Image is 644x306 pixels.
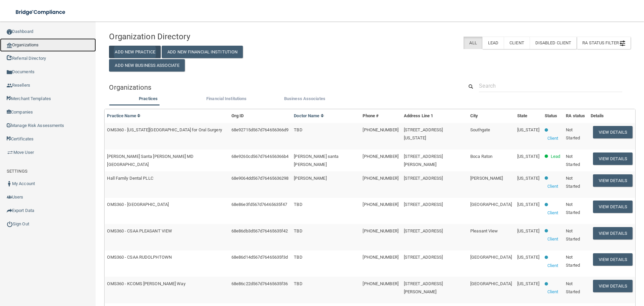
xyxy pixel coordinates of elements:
[7,43,12,48] img: organization-icon.f8decf85.png
[470,154,492,159] span: Boca Raton
[7,208,12,213] img: icon-export.b9366987.png
[470,176,503,181] span: [PERSON_NAME]
[7,83,12,88] img: ic_reseller.de258add.png
[566,154,580,167] span: Not Started
[360,109,401,123] th: Phone #
[566,176,580,189] span: Not Started
[593,227,633,239] button: View Details
[363,176,398,181] span: [PHONE_NUMBER]
[530,37,577,49] label: Disabled Client
[269,95,340,103] label: Business Associates
[363,255,398,260] span: [PHONE_NUMBER]
[547,182,558,190] p: Client
[294,228,302,233] span: TBD
[109,32,276,41] h4: Organization Directory
[588,109,635,123] th: Details
[504,37,530,49] label: Client
[107,113,141,118] a: Practice Name
[7,70,12,75] img: icon-documents.8dae5593.png
[107,281,185,286] span: OMS360 - KCOMS [PERSON_NAME] Way
[566,281,580,294] span: Not Started
[363,202,398,207] span: [PHONE_NUMBER]
[404,255,443,260] span: [STREET_ADDRESS]
[107,127,222,132] span: OMS360 - [US_STATE][GEOGRAPHIC_DATA] for Oral Surgery
[517,255,539,260] span: [US_STATE]
[547,209,558,217] p: Client
[10,5,72,19] img: bridge_compliance_login_screen.278c3ca4.svg
[109,46,161,58] button: Add New Practice
[7,221,13,227] img: ic_power_dark.7ecde6b1.png
[404,202,443,207] span: [STREET_ADDRESS]
[404,281,443,294] span: [STREET_ADDRESS][PERSON_NAME]
[294,202,302,207] span: TBD
[109,95,187,104] li: Practices
[470,255,512,260] span: [GEOGRAPHIC_DATA]
[294,113,324,118] a: Doctor Name
[7,181,12,186] img: ic_user_dark.df1a06c3.png
[107,255,172,260] span: OMS360 - CSAA RUDOLPHTOWN
[107,154,194,167] span: [PERSON_NAME] Santa [PERSON_NAME] MD [GEOGRAPHIC_DATA]
[547,235,558,243] p: Client
[547,288,558,296] p: Client
[294,127,302,132] span: TBD
[107,228,172,233] span: OMS360 - CSAA PLEASANT VIEW
[593,126,633,138] button: View Details
[112,95,184,103] label: Practices
[363,281,398,286] span: [PHONE_NUMBER]
[206,96,247,101] span: Financial Institutions
[464,37,482,49] label: All
[294,176,326,181] span: [PERSON_NAME]
[620,41,625,46] img: icon-filter@2x.21656d0b.png
[363,127,398,132] span: [PHONE_NUMBER]
[482,37,504,49] label: Lead
[593,174,633,187] button: View Details
[7,149,13,156] img: briefcase.64adab9b.png
[566,127,580,140] span: Not Started
[479,80,622,92] input: Search
[593,201,633,213] button: View Details
[517,281,539,286] span: [US_STATE]
[470,281,512,286] span: [GEOGRAPHIC_DATA]
[187,95,266,104] li: Financial Institutions
[582,40,625,45] span: RA Status Filter
[547,262,558,270] p: Client
[231,228,288,233] span: 68e86db3d567d76465635f42
[191,95,262,103] label: Financial Institutions
[231,154,288,159] span: 68e9260cd567d764656366b4
[515,109,542,123] th: State
[139,96,158,101] span: Practices
[284,96,325,101] span: Business Associates
[566,228,580,242] span: Not Started
[517,202,539,207] span: [US_STATE]
[231,255,288,260] span: 68e86d14d567d76465635f3d
[593,280,633,292] button: View Details
[363,154,398,159] span: [PHONE_NUMBER]
[563,109,588,123] th: RA status
[7,29,12,35] img: ic_dashboard_dark.d01f4a41.png
[468,109,515,123] th: City
[593,253,633,266] button: View Details
[229,109,291,123] th: Org ID
[404,154,443,167] span: [STREET_ADDRESS][PERSON_NAME]
[231,127,288,132] span: 68e92715d567d764656366d9
[470,228,498,233] span: Pleasant View
[294,255,302,260] span: TBD
[109,59,185,72] button: Add New Business Associate
[363,228,398,233] span: [PHONE_NUMBER]
[231,176,288,181] span: 68e9064dd567d76465636298
[593,152,633,165] button: View Details
[266,95,344,104] li: Business Associate
[109,84,453,91] h5: Organizations
[7,194,12,200] img: icon-users.e205127d.png
[404,127,443,140] span: [STREET_ADDRESS][US_STATE]
[551,152,560,161] p: Lead
[470,202,512,207] span: [GEOGRAPHIC_DATA]
[7,167,28,175] label: SETTINGS
[517,127,539,132] span: [US_STATE]
[162,46,243,58] button: Add New Financial Institution
[470,127,490,132] span: Southgate
[404,176,443,181] span: [STREET_ADDRESS]
[542,109,563,123] th: Status
[107,202,169,207] span: OMS360 - [GEOGRAPHIC_DATA]
[517,176,539,181] span: [US_STATE]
